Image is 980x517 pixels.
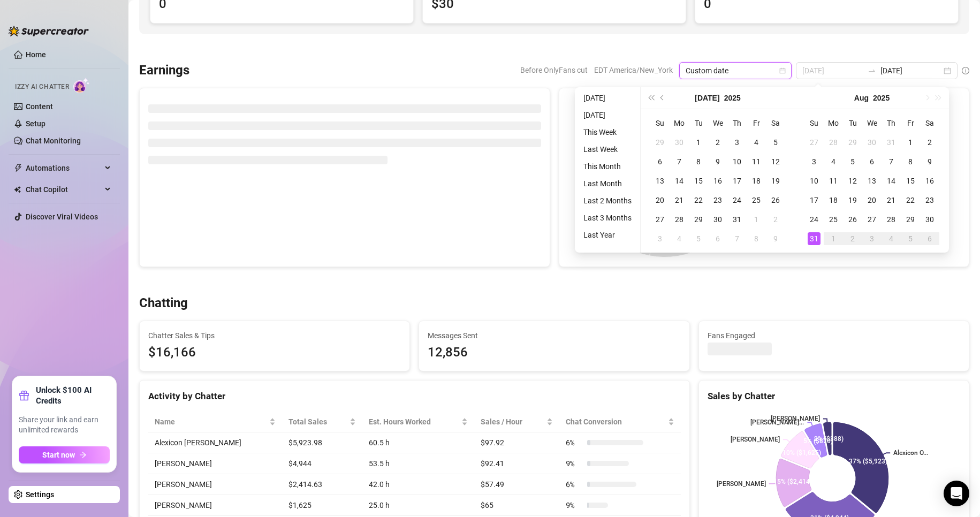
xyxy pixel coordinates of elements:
div: 30 [711,213,724,226]
div: 5 [769,136,782,149]
td: 53.5 h [362,453,474,474]
div: 31 [885,136,898,149]
th: Fr [747,113,766,133]
td: 2025-08-07 [727,229,747,248]
div: 2 [769,213,782,226]
span: Share your link and earn unlimited rewards [19,415,110,436]
td: 2025-07-27 [650,210,670,229]
div: 27 [654,213,666,226]
td: 60.5 h [362,432,474,453]
div: 15 [904,174,917,187]
div: 5 [904,232,917,245]
a: Home [26,50,46,59]
span: 9 % [566,458,583,469]
div: 4 [673,232,686,245]
div: 14 [885,174,898,187]
td: 2025-08-06 [862,152,882,171]
div: 31 [808,232,821,245]
div: Activity by Chatter [148,389,681,404]
li: [DATE] [579,92,636,104]
td: 2025-08-04 [824,152,843,171]
li: This Week [579,126,636,139]
div: 31 [731,213,743,226]
td: 2025-08-25 [824,210,843,229]
span: gift [19,390,29,401]
div: 12 [846,174,859,187]
td: 2025-07-21 [670,191,689,210]
li: Last Week [579,143,636,156]
td: 2025-08-06 [708,229,727,248]
div: 3 [654,232,666,245]
span: Name [155,416,267,428]
div: 27 [865,213,878,226]
td: 2025-08-05 [689,229,708,248]
td: [PERSON_NAME] [148,495,282,516]
td: $65 [474,495,559,516]
div: 2 [846,232,859,245]
th: Mo [824,113,843,133]
div: 28 [885,213,898,226]
th: We [708,113,727,133]
span: info-circle [962,67,969,74]
div: 30 [923,213,936,226]
td: 2025-08-31 [804,229,824,248]
td: 2025-07-06 [650,152,670,171]
div: 2 [923,136,936,149]
td: 2025-07-20 [650,191,670,210]
div: 26 [769,194,782,207]
td: 2025-08-04 [670,229,689,248]
td: 2025-07-18 [747,171,766,191]
span: Custom date [686,63,785,79]
div: 3 [731,136,743,149]
td: 2025-07-29 [689,210,708,229]
td: 2025-08-09 [920,152,939,171]
th: Chat Conversion [559,412,681,432]
td: $57.49 [474,474,559,495]
a: Setup [26,119,45,128]
div: 30 [865,136,878,149]
td: $2,414.63 [282,474,362,495]
td: 2025-08-01 [901,133,920,152]
span: EDT America/New_York [594,62,673,78]
td: 2025-08-19 [843,191,862,210]
li: Last Month [579,177,636,190]
td: 2025-09-03 [862,229,882,248]
button: Previous month (PageUp) [657,87,668,109]
td: 2025-08-08 [901,152,920,171]
td: [PERSON_NAME] [148,453,282,474]
div: 6 [654,155,666,168]
div: 29 [846,136,859,149]
div: 27 [808,136,821,149]
div: 16 [923,174,936,187]
td: 2025-07-01 [689,133,708,152]
div: 25 [750,194,763,207]
td: [PERSON_NAME] [148,474,282,495]
div: 17 [808,194,821,207]
div: 6 [923,232,936,245]
span: Chat Copilot [26,181,102,198]
div: 8 [750,232,763,245]
span: Start now [42,451,75,459]
span: 6 % [566,437,583,448]
td: 2025-08-12 [843,171,862,191]
div: 7 [731,232,743,245]
span: Chatter Sales & Tips [148,330,401,341]
div: 7 [885,155,898,168]
span: Automations [26,159,102,177]
button: Choose a year [873,87,890,109]
a: Chat Monitoring [26,136,81,145]
td: $4,944 [282,453,362,474]
div: 8 [904,155,917,168]
td: 2025-07-09 [708,152,727,171]
td: 2025-07-29 [843,133,862,152]
td: 2025-08-23 [920,191,939,210]
div: 29 [692,213,705,226]
span: $16,166 [148,343,401,363]
td: 2025-08-11 [824,171,843,191]
div: 5 [692,232,705,245]
div: 8 [692,155,705,168]
td: 42.0 h [362,474,474,495]
td: 2025-07-04 [747,133,766,152]
th: Mo [670,113,689,133]
th: Th [727,113,747,133]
